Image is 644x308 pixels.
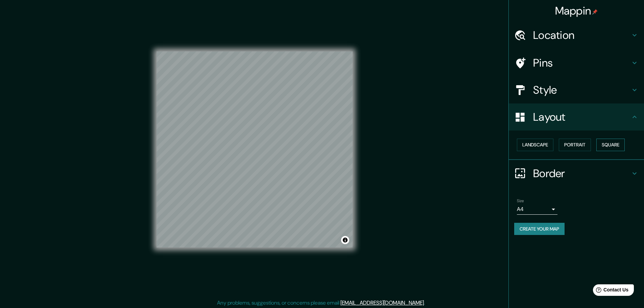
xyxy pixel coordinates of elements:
h4: Layout [533,110,630,124]
h4: Location [533,28,630,42]
div: Style [509,76,644,103]
h4: Border [533,167,630,180]
canvas: Map [157,51,353,247]
iframe: Help widget launcher [584,282,637,301]
h4: Style [533,83,630,97]
button: Square [596,139,625,151]
div: Location [509,22,644,49]
button: Create your map [514,223,565,235]
label: Size [517,198,524,204]
div: Layout [509,103,644,131]
div: A4 [517,204,557,215]
button: Portrait [559,139,591,151]
p: Any problems, suggestions, or concerns please email . [217,299,425,307]
h4: Mappin [555,4,598,18]
div: . [426,299,427,307]
img: pin-icon.png [592,9,598,15]
div: . [425,299,426,307]
button: Toggle attribution [341,236,349,244]
div: Pins [509,49,644,76]
button: Landscape [517,139,553,151]
h4: Pins [533,56,630,70]
div: Border [509,160,644,187]
a: [EMAIL_ADDRESS][DOMAIN_NAME] [340,299,424,306]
